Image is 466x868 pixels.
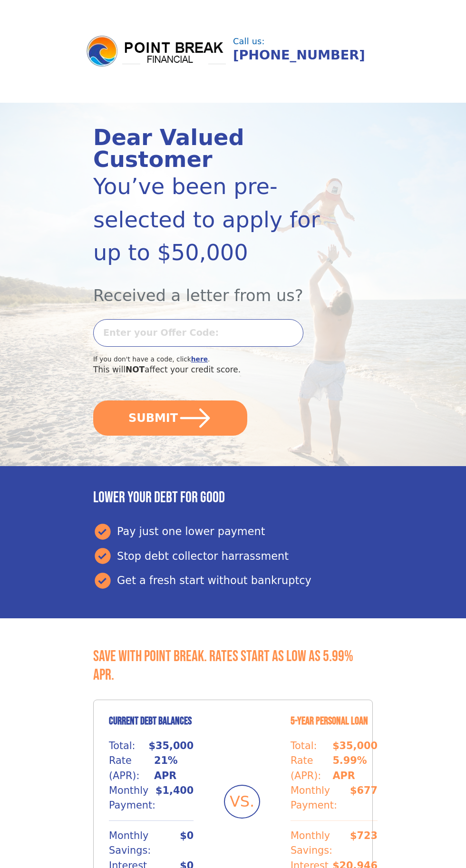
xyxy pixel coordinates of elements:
[291,783,350,813] p: Monthly Payment:
[109,753,154,783] p: Rate (APR):
[332,739,378,753] p: $35,000
[85,34,228,68] img: logo.png
[109,783,155,813] p: Monthly Payment:
[180,829,194,858] p: $0
[93,269,331,308] div: Received a letter from us?
[233,48,365,62] a: [PHONE_NUMBER]
[93,648,373,684] h3: Save with Point Break. Rates start as low as 5.99% APR.
[291,739,317,753] p: Total:
[93,170,331,269] div: You’ve been pre-selected to apply for up to $50,000
[93,571,373,590] div: Get a fresh start without bankruptcy
[291,753,333,783] p: Rate (APR):
[93,522,373,541] div: Pay just one lower payment
[93,546,373,566] div: Stop debt collector harrassment
[93,489,373,507] h3: Lower your debt for good
[154,753,194,783] p: 21% APR
[291,829,350,858] p: Monthly Savings:
[332,753,377,783] p: 5.99% APR
[93,319,303,347] input: Enter your Offer Code:
[109,829,180,858] p: Monthly Savings:
[149,739,194,753] p: $35,000
[350,829,378,858] p: $723
[350,783,378,813] p: $677
[291,715,378,728] h4: 5-Year Personal Loan
[109,715,194,728] h4: Current Debt Balances
[93,364,331,376] div: This will affect your credit score.
[93,354,331,364] div: If you don't have a code, click .
[233,38,388,46] div: Call us:
[155,783,194,813] p: $1,400
[93,127,331,170] div: Dear Valued Customer
[126,365,145,374] span: NOT
[109,739,136,753] p: Total:
[93,400,247,436] button: SUBMIT
[230,790,254,813] span: VS.
[191,355,208,363] a: here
